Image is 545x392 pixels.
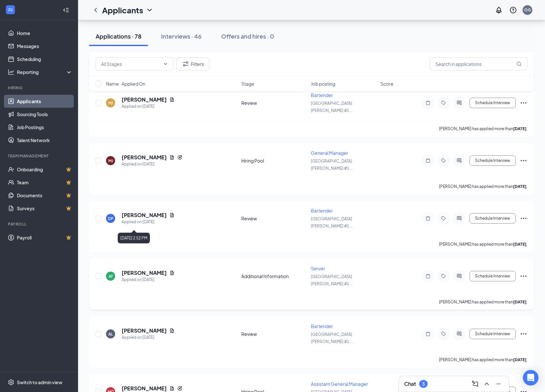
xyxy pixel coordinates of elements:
[513,184,526,189] b: [DATE]
[311,80,335,87] span: Job posting
[440,331,447,337] svg: Tag
[122,334,175,341] div: Applied on [DATE]
[439,299,527,305] p: [PERSON_NAME] has applied more than .
[471,380,479,388] svg: ComposeMessage
[455,274,463,279] svg: ActiveChat
[8,221,71,227] div: Payroll
[241,80,254,87] span: Stage
[311,323,333,329] span: Bartender
[169,213,175,218] svg: Document
[177,155,182,160] svg: Reapply
[311,150,348,156] span: General Manager
[520,330,527,338] svg: Ellipses
[122,269,167,276] h5: [PERSON_NAME]
[509,6,517,14] svg: QuestionInfo
[311,101,353,113] span: [GEOGRAPHIC_DATA][PERSON_NAME] #1 ...
[17,40,73,53] a: Messages
[241,215,307,222] div: Review
[455,216,463,221] svg: ActiveChat
[122,161,182,167] div: Applied on [DATE]
[482,379,492,389] button: ChevronUp
[92,6,100,14] svg: ChevronLeft
[439,357,527,362] p: [PERSON_NAME] has applied more than .
[311,274,353,286] span: [GEOGRAPHIC_DATA][PERSON_NAME] #1 ...
[63,7,69,13] svg: Collapse
[520,272,527,280] svg: Ellipses
[108,100,113,106] div: MJ
[440,274,447,279] svg: Tag
[17,189,73,202] a: DocumentsCrown
[108,331,113,337] div: AL
[122,96,167,103] h5: [PERSON_NAME]
[513,300,526,304] b: [DATE]
[430,57,527,70] input: Search in applications
[17,202,73,215] a: SurveysCrown
[161,32,202,40] div: Interviews · 46
[96,32,141,40] div: Applications · 78
[108,216,113,221] div: DP
[523,370,538,386] div: Open Intercom Messenger
[169,155,175,160] svg: Document
[169,386,175,391] svg: Document
[122,385,167,392] h5: [PERSON_NAME]
[241,157,307,164] div: Hiring Pool
[17,163,73,176] a: OnboardingCrown
[404,380,416,387] h3: Chat
[106,80,145,87] span: Name · Applied On
[455,100,463,105] svg: ActiveChat
[422,381,425,387] div: 3
[122,212,167,219] h5: [PERSON_NAME]
[516,61,522,67] svg: MagnifyingGlass
[440,100,447,105] svg: Tag
[493,379,504,389] button: Minimize
[311,332,353,344] span: [GEOGRAPHIC_DATA][PERSON_NAME] #1 ...
[520,157,527,165] svg: Ellipses
[495,6,503,14] svg: Notifications
[7,6,14,13] svg: WorkstreamLogo
[311,208,333,214] span: Bartender
[380,80,393,87] span: Score
[177,386,182,391] svg: Reapply
[241,100,307,106] div: Review
[455,331,463,337] svg: ActiveChat
[17,176,73,189] a: TeamCrown
[311,216,353,228] span: [GEOGRAPHIC_DATA][PERSON_NAME] #1 ...
[169,97,175,102] svg: Document
[311,381,368,387] span: Assistant General Manager
[470,271,516,281] button: Schedule Interview
[221,32,274,40] div: Offers and hires · 0
[122,219,175,225] div: Applied on [DATE]
[439,184,527,189] p: [PERSON_NAME] has applied more than .
[17,121,73,134] a: Job Postings
[455,158,463,163] svg: ActiveChat
[483,380,491,388] svg: ChevronUp
[440,158,447,163] svg: Tag
[122,276,175,283] div: Applied on [DATE]
[122,154,167,161] h5: [PERSON_NAME]
[118,233,150,243] div: [DATE] 2:52 PM
[17,108,73,121] a: Sourcing Tools
[122,327,167,334] h5: [PERSON_NAME]
[470,329,516,339] button: Schedule Interview
[520,99,527,107] svg: Ellipses
[495,380,502,388] svg: Minimize
[470,213,516,224] button: Schedule Interview
[122,103,175,110] div: Applied on [DATE]
[513,242,526,247] b: [DATE]
[424,216,432,221] svg: Note
[109,274,113,279] div: AT
[8,85,71,91] div: Hiring
[17,27,73,40] a: Home
[513,126,526,131] b: [DATE]
[17,53,73,66] a: Scheduling
[17,134,73,147] a: Talent Network
[241,273,307,279] div: Additional Information
[470,98,516,108] button: Schedule Interview
[424,331,432,337] svg: Note
[513,357,526,362] b: [DATE]
[470,379,480,389] button: ComposeMessage
[424,274,432,279] svg: Note
[17,231,73,244] a: PayrollCrown
[182,60,190,68] svg: Filter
